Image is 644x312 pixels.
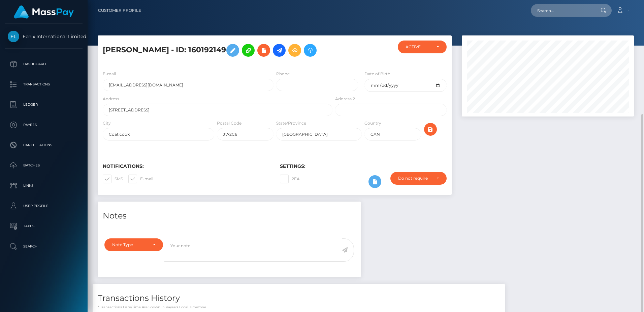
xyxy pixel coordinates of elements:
button: Do not require [390,172,447,185]
label: Address 2 [335,96,355,102]
p: Links [8,181,80,191]
button: ACTIVE [398,41,447,53]
span: Fenix International Limited [5,33,83,40]
label: Date of Birth [364,71,390,77]
p: Search [8,241,80,252]
label: E-mail [128,175,153,183]
a: User Profile [5,198,83,214]
p: Taxes [8,221,80,231]
img: Fenix International Limited [8,31,19,42]
p: Payees [8,120,80,130]
a: Ledger [5,96,83,113]
div: ACTIVE [406,44,431,50]
p: Transactions [8,79,80,89]
label: Postal Code [217,120,241,126]
a: Cancellations [5,137,83,154]
a: Initiate Payout [273,44,286,57]
h4: Transactions History [98,292,500,304]
label: 2FA [280,175,300,183]
label: E-mail [103,71,116,77]
a: Taxes [5,218,83,235]
label: Phone [276,71,290,77]
a: Search [5,238,83,255]
a: Dashboard [5,56,83,73]
h6: Notifications: [103,163,270,169]
p: Cancellations [8,140,80,150]
label: Address [103,96,119,102]
label: SMS [103,175,123,183]
label: State/Province [276,120,306,126]
a: Batches [5,157,83,174]
img: MassPay Logo [14,5,74,19]
label: Country [364,120,381,126]
p: User Profile [8,201,80,211]
p: * Transactions date/time are shown in payee's local timezone [98,305,500,310]
a: Links [5,177,83,194]
div: Note Type [112,242,148,248]
h5: [PERSON_NAME] - ID: 160192149 [103,41,329,60]
a: Customer Profile [98,3,141,18]
p: Ledger [8,100,80,110]
h6: Settings: [280,163,447,169]
a: Payees [5,116,83,133]
input: Search... [531,4,594,17]
h4: Notes [103,210,356,222]
p: Batches [8,160,80,171]
div: Do not require [398,176,431,181]
a: Transactions [5,76,83,93]
p: Dashboard [8,59,80,69]
label: City [103,120,111,126]
button: Note Type [104,238,163,251]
